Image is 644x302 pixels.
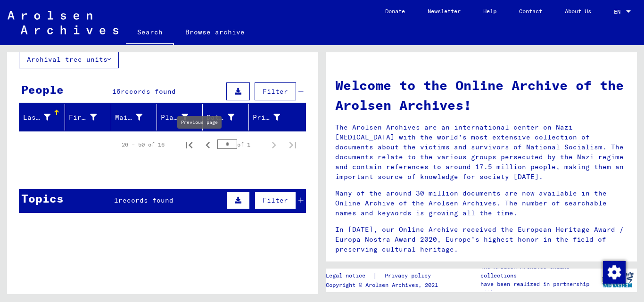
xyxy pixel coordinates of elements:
[19,104,65,131] mat-header-cell: Last Name
[253,113,280,122] div: Prisoner #
[600,268,636,292] img: yv_logo.png
[326,271,373,281] a: Legal notice
[335,225,627,254] p: In [DATE], our Online Archive received the European Heritage Award / Europa Nostra Award 2020, Eu...
[326,281,442,289] p: Copyright © Arolsen Archives, 2021
[198,135,217,154] button: Previous page
[174,21,256,43] a: Browse archive
[19,50,119,68] button: Archival tree units
[603,261,626,284] img: Change consent
[8,11,118,34] img: Arolsen_neg.svg
[69,113,96,122] div: First Name
[21,81,64,98] div: People
[335,122,627,182] p: The Arolsen Archives are an international center on Nazi [MEDICAL_DATA] with the world’s most ext...
[614,8,624,15] span: EN
[126,21,174,45] a: Search
[122,140,165,149] div: 26 – 50 of 16
[180,135,198,154] button: First page
[23,113,50,122] div: Last Name
[480,280,598,297] p: have been realized in partnership with
[65,104,111,131] mat-header-cell: First Name
[111,104,157,131] mat-header-cell: Maiden Name
[283,135,302,154] button: Last page
[377,271,442,281] a: Privacy policy
[157,104,203,131] mat-header-cell: Place of Birth
[23,110,65,125] div: Last Name
[21,190,64,207] div: Topics
[121,87,176,96] span: records found
[253,110,294,125] div: Prisoner #
[263,196,288,204] span: Filter
[161,113,188,122] div: Place of Birth
[249,104,305,131] mat-header-cell: Prisoner #
[206,113,234,122] div: Date of Birth
[115,110,157,125] div: Maiden Name
[326,271,442,281] div: |
[118,196,173,204] span: records found
[255,82,296,100] button: Filter
[255,191,296,209] button: Filter
[203,104,248,131] mat-header-cell: Date of Birth
[335,188,627,218] p: Many of the around 30 million documents are now available in the Online Archive of the Arolsen Ar...
[161,110,202,125] div: Place of Birth
[264,135,283,154] button: Next page
[335,75,627,115] h1: Welcome to the Online Archive of the Arolsen Archives!
[69,110,110,125] div: First Name
[263,87,288,96] span: Filter
[114,196,118,204] span: 1
[112,87,121,96] span: 16
[217,140,264,149] div: of 1
[480,263,598,280] p: The Arolsen Archives online collections
[206,110,248,125] div: Date of Birth
[115,113,142,122] div: Maiden Name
